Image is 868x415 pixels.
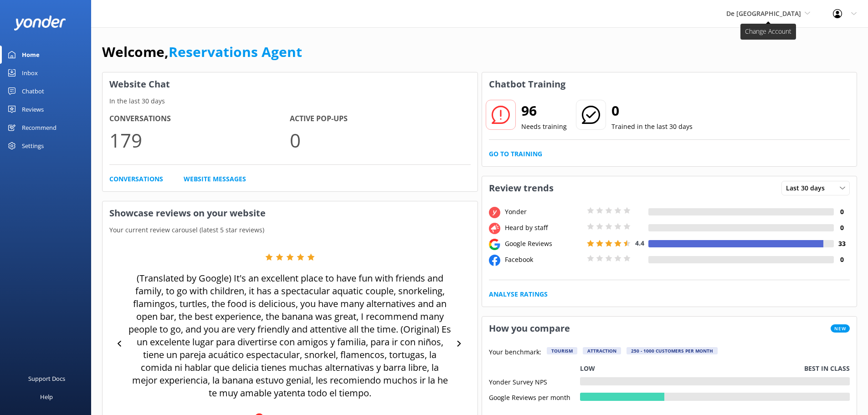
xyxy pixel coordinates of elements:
p: 0 [290,125,470,155]
h4: 0 [834,223,850,233]
span: Last 30 days [786,183,830,193]
h4: Active Pop-ups [290,113,470,125]
h3: Review trends [482,176,560,200]
div: Recommend [22,118,56,137]
div: Settings [22,137,44,155]
p: Needs training [521,122,567,132]
p: In the last 30 days [103,96,478,106]
p: Your current review carousel (latest 5 star reviews) [103,225,478,235]
div: Reviews [22,100,44,118]
a: Go to Training [489,149,542,159]
div: Heard by staff [503,223,585,233]
h4: 0 [834,207,850,217]
h3: Showcase reviews on your website [103,201,478,225]
div: Chatbot [22,82,44,100]
h4: 0 [834,255,850,265]
div: Yonder [503,207,585,217]
div: 250 - 1000 customers per month [627,347,718,354]
h2: 96 [521,100,567,122]
span: New [831,324,850,333]
h3: Chatbot Training [482,72,572,96]
div: Google Reviews [503,239,585,249]
div: Google Reviews per month [489,393,580,401]
div: Inbox [22,64,38,82]
h3: How you compare [482,317,577,340]
p: 179 [109,125,290,155]
div: Help [40,388,53,406]
img: yonder-white-logo.png [14,15,66,31]
a: Reservations Agent [169,42,302,61]
h4: 33 [834,239,850,249]
div: Attraction [583,347,621,354]
span: De [GEOGRAPHIC_DATA] [726,9,801,18]
h2: 0 [611,100,693,122]
div: Support Docs [28,369,65,388]
div: Yonder Survey NPS [489,377,580,385]
h1: Welcome, [102,41,302,63]
h3: Website Chat [103,72,478,96]
p: Best in class [804,364,850,374]
div: Facebook [503,255,585,265]
a: Analyse Ratings [489,289,548,299]
div: Home [22,46,40,64]
p: (Translated by Google) It's an excellent place to have fun with friends and family, to go with ch... [128,272,452,400]
a: Conversations [109,174,163,184]
div: Tourism [547,347,577,354]
a: Website Messages [184,174,246,184]
p: Low [580,364,595,374]
p: Your benchmark: [489,347,541,358]
p: Trained in the last 30 days [611,122,693,132]
span: 4.4 [635,239,644,247]
h4: Conversations [109,113,290,125]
